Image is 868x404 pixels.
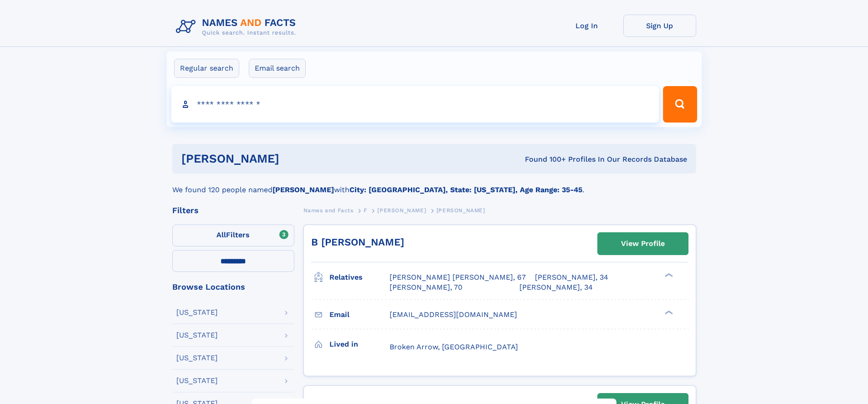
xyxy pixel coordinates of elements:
span: F [364,207,367,214]
a: Log In [550,15,623,37]
a: [PERSON_NAME], 34 [535,272,608,282]
b: [PERSON_NAME] [272,185,334,194]
div: Browse Locations [172,283,294,291]
span: [EMAIL_ADDRESS][DOMAIN_NAME] [390,310,517,319]
span: [PERSON_NAME] [377,207,426,214]
b: City: [GEOGRAPHIC_DATA], State: [US_STATE], Age Range: 35-45 [349,185,582,194]
img: Logo Names and Facts [172,15,303,39]
div: ❯ [663,272,673,278]
a: View Profile [598,233,688,255]
a: Names and Facts [303,205,354,216]
div: [US_STATE] [176,309,218,316]
a: [PERSON_NAME], 34 [519,282,593,292]
span: [PERSON_NAME] [437,207,485,214]
label: Email search [249,59,306,78]
a: [PERSON_NAME], 70 [390,282,462,292]
a: B [PERSON_NAME] [311,236,404,248]
span: All [216,230,226,239]
div: [US_STATE] [176,354,218,362]
a: F [364,205,367,216]
h1: [PERSON_NAME] [181,153,402,164]
h3: Relatives [329,270,390,285]
h3: Lived in [329,337,390,352]
div: Filters [172,206,294,215]
div: ❯ [663,309,673,315]
label: Regular search [174,59,239,78]
div: Found 100+ Profiles In Our Records Database [402,154,687,164]
a: [PERSON_NAME] [377,205,426,216]
div: [US_STATE] [176,377,218,384]
a: [PERSON_NAME] [PERSON_NAME], 67 [390,272,526,282]
label: Filters [172,225,294,246]
button: Search Button [663,86,697,123]
div: View Profile [621,233,665,254]
a: Sign Up [623,15,696,37]
span: Broken Arrow, [GEOGRAPHIC_DATA] [390,343,518,351]
input: search input [171,86,659,123]
div: [US_STATE] [176,332,218,339]
h3: Email [329,307,390,322]
div: We found 120 people named with . [172,174,696,195]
